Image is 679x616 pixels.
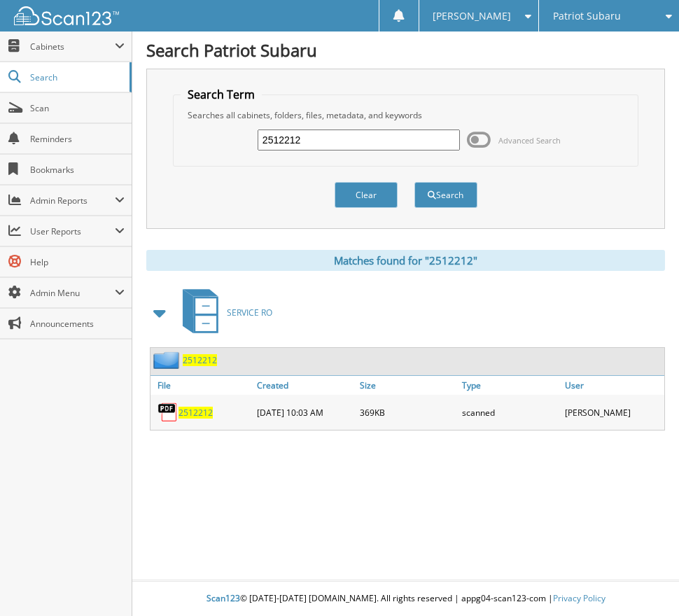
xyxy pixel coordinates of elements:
[458,398,561,426] div: scanned
[132,582,679,616] div: © [DATE]-[DATE] [DOMAIN_NAME]. All rights reserved | appg04-scan123-com |
[30,318,125,330] span: Announcements
[30,133,125,145] span: Reminders
[30,287,115,299] span: Admin Menu
[356,376,459,395] a: Size
[30,102,125,114] span: Scan
[174,285,272,340] a: SERVICE RO
[181,109,631,121] div: Searches all cabinets, folders, files, metadata, and keywords
[30,225,115,237] span: User Reports
[609,549,679,616] iframe: Chat Widget
[178,407,213,419] a: 2512212
[30,41,115,52] span: Cabinets
[30,195,115,206] span: Admin Reports
[30,256,125,268] span: Help
[183,354,217,366] a: 2512212
[153,351,183,369] img: folder2.png
[14,6,119,25] img: scan123-logo-white.svg
[561,376,664,395] a: User
[206,592,240,604] span: Scan123
[553,592,605,604] a: Privacy Policy
[458,376,561,395] a: Type
[157,402,178,423] img: PDF.png
[146,38,665,62] h1: Search Patriot Subaru
[356,398,459,426] div: 369KB
[414,182,477,208] button: Search
[150,376,253,395] a: File
[181,87,262,102] legend: Search Term
[253,398,356,426] div: [DATE] 10:03 AM
[146,250,665,271] div: Matches found for "2512212"
[335,182,398,208] button: Clear
[433,12,511,20] span: [PERSON_NAME]
[561,398,664,426] div: [PERSON_NAME]
[227,307,272,318] span: SERVICE RO
[253,376,356,395] a: Created
[553,12,621,20] span: Patriot Subaru
[30,164,125,176] span: Bookmarks
[498,135,561,146] span: Advanced Search
[30,71,122,83] span: Search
